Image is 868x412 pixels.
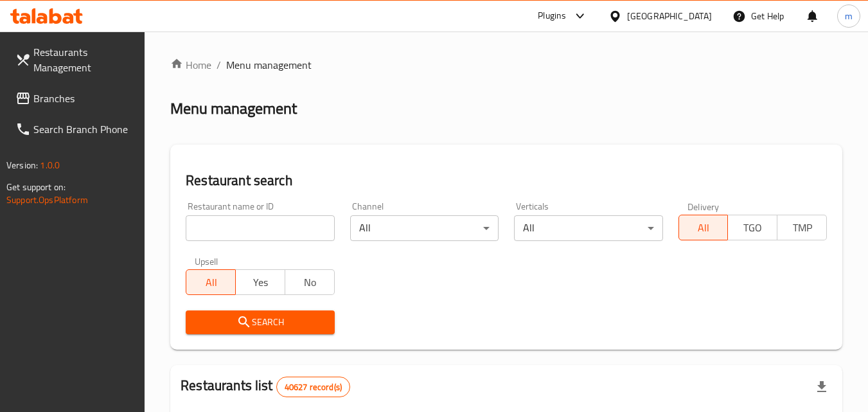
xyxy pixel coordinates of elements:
input: Search for restaurant name or ID.. [186,215,334,241]
a: Support.OpsPlatform [6,192,88,208]
h2: Restaurants list [181,376,350,397]
div: Export file [806,372,837,402]
span: Get support on: [6,179,66,195]
button: Yes [235,269,285,295]
button: All [186,269,236,295]
h2: Restaurant search [186,171,827,190]
div: All [350,215,499,241]
a: Home [170,57,211,73]
span: TGO [733,219,772,237]
a: Search Branch Phone [5,114,145,145]
span: TMP [783,219,822,237]
li: / [217,57,221,73]
a: Restaurants Management [5,37,145,83]
button: TMP [777,215,827,240]
span: Search [196,314,324,330]
button: No [285,269,335,295]
span: Branches [33,91,135,106]
span: Restaurants Management [33,44,135,75]
span: 1.0.0 [40,157,60,174]
span: All [191,273,231,292]
span: No [290,273,330,292]
span: Yes [241,273,280,292]
span: Menu management [226,57,312,73]
button: All [678,215,729,240]
button: Search [186,310,334,334]
span: m [845,9,853,23]
div: All [514,215,662,241]
h2: Menu management [170,98,297,119]
nav: breadcrumb [170,57,842,73]
span: Search Branch Phone [33,121,135,137]
span: 40627 record(s) [277,381,350,393]
div: Plugins [538,8,566,24]
label: Delivery [687,202,720,211]
div: [GEOGRAPHIC_DATA] [627,9,712,23]
div: Total records count [276,377,350,397]
span: All [684,219,723,237]
label: Upsell [195,256,218,265]
span: Version: [6,157,38,174]
a: Branches [5,83,145,114]
button: TGO [727,215,777,240]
